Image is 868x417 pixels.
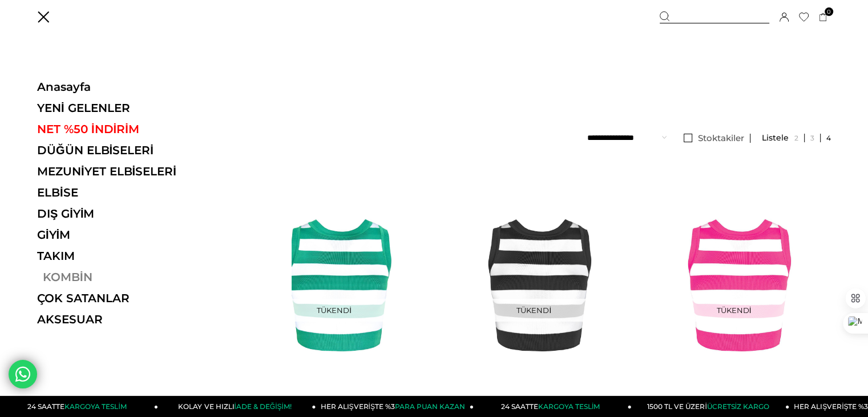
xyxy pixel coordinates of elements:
a: Anasayfa [37,80,194,94]
a: MEZUNİYET ELBİSELERİ [37,165,194,178]
span: KARGOYA TESLİM [538,402,600,411]
span: PARA PUAN KAZAN [395,402,465,411]
a: Stoktakiler [678,134,750,143]
span: Tükendi [477,299,591,322]
a: YENİ GELENLER [37,101,194,115]
a: GİYİM [37,228,194,242]
a: DÜĞÜN ELBİSELERİ [37,143,194,157]
a: ELBİSE [37,186,194,199]
span: ÜCRETSİZ KARGO [707,402,769,411]
a: 0 [819,13,827,22]
span: Tükendi [677,299,791,322]
a: HER ALIŞVERİŞTE %3PARA PUAN KAZAN [316,396,474,417]
a: TAKIM [37,249,194,263]
a: DIŞ GİYİM [37,207,194,220]
span: 0 [825,7,833,16]
span: Stoktakiler [698,133,744,143]
a: NET %50 İNDİRİM [37,122,194,136]
a: 24 SAATTEKARGOYA TESLİM [474,396,632,417]
span: KARGOYA TESLİM [64,402,126,411]
span: İADE & DEĞİŞİM! [234,402,291,411]
span: Tükendi [277,299,391,322]
a: AKSESUAR [37,312,194,326]
a: KOMBİN [37,270,194,284]
a: 24 SAATTEKARGOYA TESLİM [1,396,159,417]
a: 1500 TL VE ÜZERİÜCRETSİZ KARGO [632,396,790,417]
a: KOLAY VE HIZLIİADE & DEĞİŞİM! [158,396,316,417]
a: ÇOK SATANLAR [37,291,194,305]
